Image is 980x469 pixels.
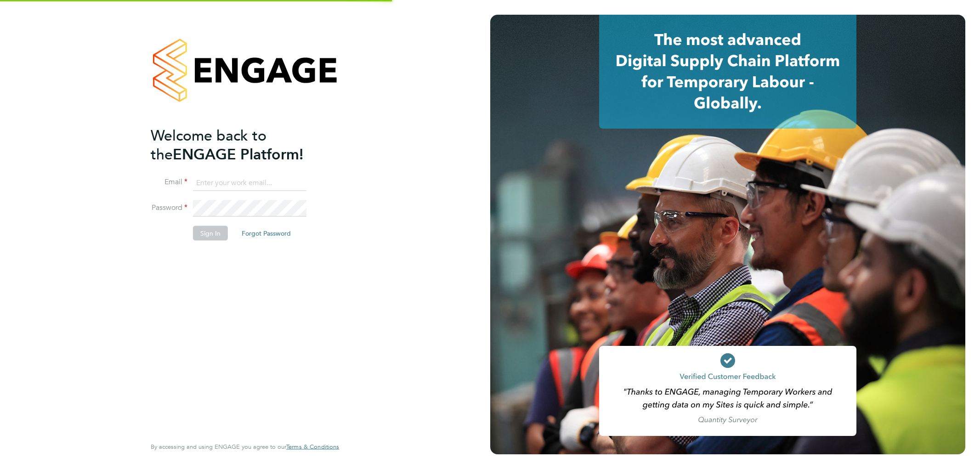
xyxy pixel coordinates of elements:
[151,126,266,163] span: Welcome back to the
[286,443,339,451] a: Terms & Conditions
[151,126,330,164] h2: ENGAGE Platform!
[151,203,187,213] label: Password
[193,226,228,241] button: Sign In
[193,175,306,191] input: Enter your work email...
[151,177,187,187] label: Email
[151,443,339,451] span: By accessing and using ENGAGE you agree to our
[234,226,298,241] button: Forgot Password
[286,443,339,451] span: Terms & Conditions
